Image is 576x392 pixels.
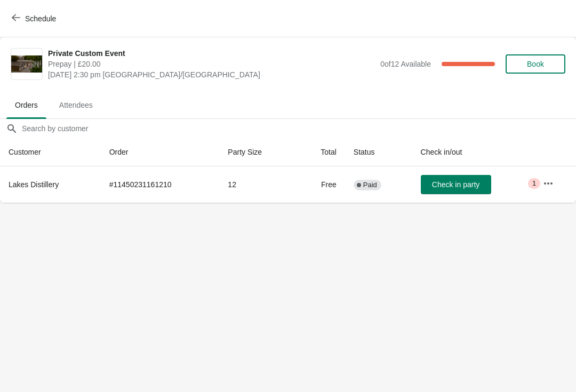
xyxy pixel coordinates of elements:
[48,48,375,59] span: Private Custom Event
[219,166,295,203] td: 12
[51,95,101,115] span: Attendees
[432,180,479,189] span: Check in party
[5,9,65,28] button: Schedule
[25,14,56,23] span: Schedule
[296,166,345,203] td: Free
[421,175,491,194] button: Check in party
[21,119,576,138] input: Search by customer
[101,138,220,166] th: Order
[219,138,295,166] th: Party Size
[527,60,544,68] span: Book
[48,69,375,80] span: [DATE] 2:30 pm [GEOGRAPHIC_DATA]/[GEOGRAPHIC_DATA]
[48,59,375,69] span: Prepay | £20.00
[380,60,431,68] span: 0 of 12 Available
[9,180,59,189] span: Lakes Distillery
[532,179,536,188] span: 1
[345,138,412,166] th: Status
[363,181,377,189] span: Paid
[101,166,220,203] td: # 11450231161210
[296,138,345,166] th: Total
[412,138,535,166] th: Check in/out
[11,55,42,73] img: Private Custom Event
[6,95,46,115] span: Orders
[506,54,565,74] button: Book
